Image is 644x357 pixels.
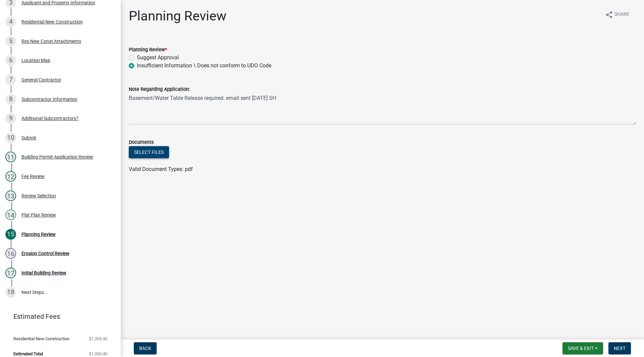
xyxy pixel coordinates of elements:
label: Note Regarding Application: [129,87,190,92]
div: 9 [5,113,16,124]
div: 17 [5,267,16,278]
button: Next [608,342,631,354]
span: $1,355.40 [89,337,107,341]
div: Fee Review [21,174,45,179]
div: Subcontractor Information [21,97,77,102]
button: Select files [129,146,169,158]
label: Documents [129,140,154,145]
div: Location Map [21,58,50,63]
span: Residential New Construction [13,337,69,341]
a: Estimated Fees [5,310,110,323]
label: Insufficient Information \ Does not conform to UDO Code [137,62,271,70]
span: Next [614,346,626,351]
div: 4 [5,16,16,27]
span: Save & Exit [568,346,594,351]
button: Back [134,342,157,354]
span: Estimated Total [13,352,43,356]
div: 14 [5,210,16,220]
div: Review Selection [21,193,56,198]
div: 11 [5,152,16,162]
div: Residential New Construction [21,19,83,24]
div: Planning Review [21,232,56,237]
div: 6 [5,55,16,66]
div: Applicant and Property Information [21,0,95,5]
span: Back [139,346,151,351]
div: Res New Const Attachments [21,39,81,44]
div: Plat Plan Review [21,213,56,217]
div: General Contractor [21,77,61,82]
span: Share [614,11,629,19]
div: Initial Building Review [21,271,66,275]
div: 8 [5,94,16,105]
button: Save & Exit [562,342,603,354]
div: 18 [5,287,16,298]
div: 12 [5,171,16,182]
div: Erosion Control Review [21,251,69,256]
span: Valid Document Types: pdf [129,166,193,172]
button: shareShare [600,8,635,21]
div: Additional Subcontractors? [21,116,78,121]
div: 16 [5,248,16,259]
div: 7 [5,74,16,85]
label: Suggest Approval [137,54,179,62]
div: 5 [5,36,16,47]
h1: Planning Review [129,8,226,24]
i: share [605,11,613,19]
div: 15 [5,229,16,240]
div: 13 [5,190,16,201]
div: 10 [5,132,16,143]
label: Planning Review [129,48,167,52]
span: $1,355.40 [89,352,107,356]
div: Building Permit Application Review [21,155,93,159]
div: Submit [21,135,36,140]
